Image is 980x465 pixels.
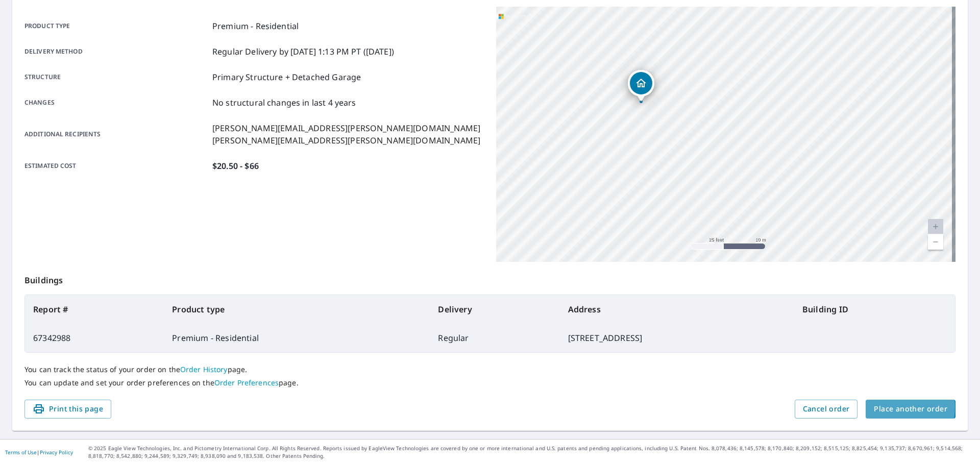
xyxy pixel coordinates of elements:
th: Address [560,295,794,324]
p: Structure [24,71,208,83]
p: Estimated cost [24,160,208,172]
p: Premium - Residential [212,20,299,32]
th: Product type [164,295,430,324]
p: Primary Structure + Detached Garage [212,71,361,83]
p: Delivery method [24,45,208,58]
p: You can track the status of your order on the page. [24,365,955,374]
p: No structural changes in last 4 years [212,96,356,109]
span: Cancel order [803,403,850,415]
a: Current Level 20, Zoom Out [928,234,943,250]
button: Cancel order [795,400,858,419]
p: Buildings [24,262,955,295]
a: Terms of Use [5,449,37,456]
th: Report # [25,295,164,324]
p: | [5,449,73,455]
p: $20.50 - $66 [212,160,259,172]
th: Building ID [794,295,955,324]
p: Regular Delivery by [DATE] 1:13 PM PT ([DATE]) [212,45,394,58]
td: 67342988 [25,324,164,352]
button: Place another order [866,400,955,419]
a: Order History [180,364,228,374]
td: [STREET_ADDRESS] [560,324,794,352]
span: Print this page [33,403,103,415]
div: Dropped pin, building 1, Residential property, 159 Strong Mill Rd Meridianville, AL 35759 [628,70,654,102]
p: [PERSON_NAME][EMAIL_ADDRESS][PERSON_NAME][DOMAIN_NAME] [212,122,480,134]
td: Regular [430,324,559,352]
td: Premium - Residential [164,324,430,352]
th: Delivery [430,295,559,324]
button: Print this page [24,400,111,419]
p: [PERSON_NAME][EMAIL_ADDRESS][PERSON_NAME][DOMAIN_NAME] [212,134,480,146]
a: Order Preferences [214,378,279,387]
p: Product type [24,20,208,32]
p: © 2025 Eagle View Technologies, Inc. and Pictometry International Corp. All Rights Reserved. Repo... [88,445,975,460]
span: Place another order [874,403,947,415]
p: Additional recipients [24,122,208,146]
a: Current Level 20, Zoom In Disabled [928,219,943,234]
a: Privacy Policy [40,449,73,456]
p: You can update and set your order preferences on the page. [24,378,955,387]
p: Changes [24,96,208,109]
